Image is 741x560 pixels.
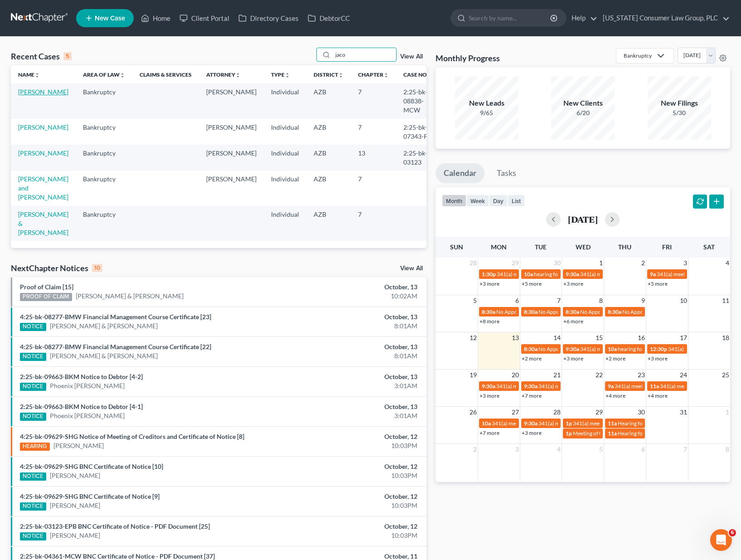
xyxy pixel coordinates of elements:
td: Individual [264,145,306,170]
div: October, 13 [291,372,417,381]
div: October, 13 [291,402,417,411]
span: No Appointments [538,346,581,352]
a: View All [400,265,423,272]
a: +4 more [605,392,625,399]
a: [PERSON_NAME] & [PERSON_NAME] [50,321,158,331]
a: Calendar [436,163,484,183]
div: 8:01AM [291,351,417,360]
span: 7 [683,444,688,455]
div: 10:03PM [291,441,417,450]
span: 1 [725,407,730,418]
a: +5 more [648,280,668,287]
span: 341(a) meeting for [PERSON_NAME] & [PERSON_NAME] [496,383,632,390]
td: 7 [351,119,396,145]
a: +8 more [479,318,499,325]
span: 20 [511,370,520,380]
a: [PERSON_NAME] [50,501,100,510]
span: Meeting of Creditors for [PERSON_NAME] & [PERSON_NAME] [573,430,722,437]
a: +7 more [522,392,542,399]
h2: [DATE] [568,214,598,224]
span: 5 [472,295,478,306]
div: HEARING [20,443,50,451]
div: NOTICE [20,502,46,511]
span: 2 [472,444,478,455]
a: +3 more [479,392,499,399]
td: [PERSON_NAME] [199,83,264,118]
a: 2:25-bk-09663-BKM Notice to Debtor [4-1] [20,403,143,410]
span: 11a [608,420,617,427]
td: Bankruptcy [76,171,132,206]
span: 2 [640,258,646,268]
span: 341(a) meeting for [PERSON_NAME] [497,271,584,278]
td: 2:25-bk-08838-MCW [396,83,440,118]
div: New Clients [551,98,615,108]
td: AZB [306,83,351,118]
span: 6 [729,529,736,536]
div: 9/65 [455,108,518,117]
span: 9:30a [482,383,495,390]
span: New Case [95,15,125,22]
td: Bankruptcy [76,145,132,170]
span: 31 [679,407,688,418]
a: Chapterunfold_more [358,71,389,78]
td: Individual [264,119,306,145]
span: 11a [650,383,659,390]
div: October, 13 [291,342,417,351]
a: +4 more [648,392,668,399]
a: Help [567,10,597,26]
span: No Appointments [538,308,581,315]
span: 29 [595,407,604,418]
div: NOTICE [20,353,46,361]
span: 8:30a [566,308,579,315]
span: No Appointments [580,308,622,315]
span: 11 [721,295,730,306]
td: AZB [306,171,351,206]
span: 341(a) meeting for [PERSON_NAME] [615,383,702,390]
a: [PERSON_NAME] [18,149,68,157]
a: +3 more [522,429,542,436]
a: Directory Cases [234,10,303,26]
button: month [442,195,466,207]
span: 21 [552,370,562,380]
a: [PERSON_NAME] & [PERSON_NAME] [18,210,68,236]
span: 10 [679,295,688,306]
span: 23 [637,370,646,380]
a: +3 more [563,355,583,362]
span: 9:30a [566,271,579,278]
td: 7 [351,83,396,118]
a: Nameunfold_more [18,71,40,78]
span: 28 [552,407,562,418]
span: 7 [556,295,562,306]
span: 4 [725,258,730,268]
span: 8:30a [524,308,538,315]
td: 2:25-bk-07343-PS [396,119,440,145]
div: PROOF OF CLAIM [20,293,72,301]
span: 9a [650,271,656,278]
span: 10a [608,346,617,352]
span: 11a [608,430,617,437]
div: 10:03PM [291,501,417,510]
div: October, 13 [291,282,417,292]
a: +3 more [479,280,499,287]
span: 16 [637,332,646,343]
td: 7 [351,206,396,241]
span: 24 [679,370,688,380]
i: unfold_more [235,73,241,78]
td: Bankruptcy [76,119,132,145]
span: 9:30a [524,420,538,427]
a: 4:25-bk-08277-BMW Financial Management Course Certificate [23] [20,313,211,321]
div: 3:01AM [291,411,417,420]
td: AZB [306,206,351,241]
span: 1 [598,258,604,268]
span: 5 [598,444,604,455]
div: October, 13 [291,312,417,321]
div: 8:01AM [291,321,417,331]
span: 8 [725,444,730,455]
a: DebtorCC [303,10,354,26]
i: unfold_more [120,73,125,78]
a: Districtunfold_more [314,71,344,78]
a: Proof of Claim [15] [20,283,73,291]
button: week [466,195,489,207]
td: Bankruptcy [76,206,132,241]
td: AZB [306,145,351,170]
